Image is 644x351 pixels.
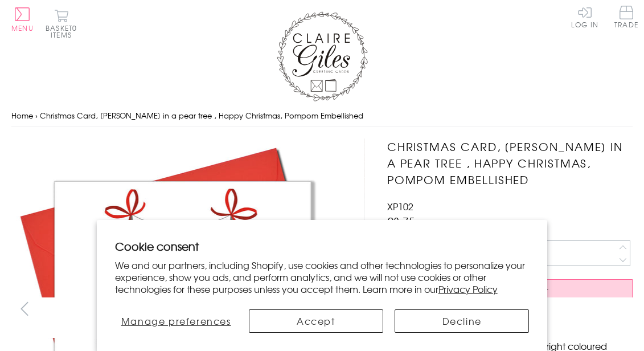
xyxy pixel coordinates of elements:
[115,238,530,254] h2: Cookie consent
[387,138,633,187] h1: Christmas Card, [PERSON_NAME] in a pear tree , Happy Christmas, Pompom Embellished
[387,213,415,229] span: £3.75
[438,282,498,296] a: Privacy Policy
[614,6,638,28] span: Trade
[115,309,237,333] button: Manage preferences
[35,110,38,121] span: ›
[277,11,368,101] img: Claire Giles Greetings Cards
[11,296,37,321] button: prev
[11,23,34,33] span: Menu
[249,309,383,333] button: Accept
[571,6,598,28] a: Log In
[11,7,34,31] button: Menu
[11,104,633,128] nav: breadcrumbs
[46,9,77,38] button: Basket0 items
[614,6,638,30] a: Trade
[115,259,530,295] p: We and our partners, including Shopify, use cookies and other technologies to personalize your ex...
[387,199,413,213] span: XP102
[395,309,529,333] button: Decline
[51,23,77,40] span: 0 items
[40,110,363,121] span: Christmas Card, [PERSON_NAME] in a pear tree , Happy Christmas, Pompom Embellished
[121,314,231,328] span: Manage preferences
[11,110,33,121] a: Home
